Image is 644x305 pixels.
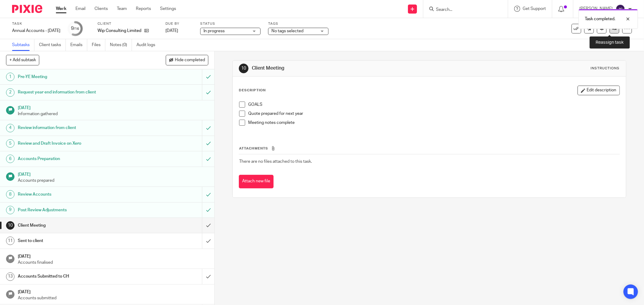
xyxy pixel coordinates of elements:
div: 11 [6,237,14,245]
p: GOALS [248,102,620,108]
h1: Client Meeting [252,65,442,71]
div: 9 [6,206,14,214]
span: In progress [203,29,225,33]
button: Edit description [578,86,620,95]
a: Team [117,6,127,12]
div: 4 [6,124,14,132]
h1: Review and Draft Invoice on Xero [18,139,137,148]
span: There are no files attached to this task. [239,159,312,164]
h1: [DATE] [18,288,208,295]
div: 10 [239,64,248,73]
div: Instructions [591,66,620,71]
p: Information gathered [18,111,208,117]
h1: Post Review Adjustments [18,206,137,215]
a: Settings [160,6,176,12]
label: Client [98,21,158,26]
div: 1 [6,73,14,81]
div: 8 [6,190,14,199]
img: svg%3E [616,4,625,14]
a: Work [56,6,66,12]
a: Client tasks [39,39,66,51]
div: 9 [71,25,79,32]
a: Audit logs [136,39,160,51]
p: Task completed. [585,16,615,22]
h1: Accounts Submitted to CH [18,272,137,281]
h1: Request year end information from client [18,88,137,97]
div: 5 [6,139,14,148]
p: Quote prepared for next year [248,111,620,117]
p: Wip Consulting Limited [98,28,141,34]
p: Description [239,88,266,93]
label: Tags [268,21,328,26]
p: Accounts prepared [18,178,208,184]
div: 10 [6,221,14,230]
label: Task [12,21,60,26]
span: Hide completed [175,58,205,63]
label: Status [200,21,261,26]
h1: [DATE] [18,252,208,259]
p: Accounts finalised [18,259,208,266]
div: 2 [6,88,14,97]
span: [DATE] [165,29,178,33]
p: Accounts submitted [18,295,208,301]
h1: Review Accounts [18,190,137,199]
div: Annual Accounts - [DATE] [12,28,60,34]
h1: Client Meeting [18,221,137,230]
p: Meeting notes complete [248,120,620,126]
h1: [DATE] [18,103,208,111]
h1: Sent to client [18,236,137,245]
a: Files [92,39,105,51]
a: Clients [95,6,108,12]
div: Annual Accounts - April 2025 [12,28,60,34]
small: /16 [74,27,79,30]
a: Subtasks [12,39,34,51]
span: No tags selected [271,29,303,33]
div: 13 [6,272,14,281]
h1: Review information from client [18,123,137,132]
label: Due by [165,21,193,26]
button: Hide completed [166,55,208,65]
button: Attach new file [239,175,274,188]
div: 6 [6,155,14,163]
a: Emails [70,39,87,51]
img: Pixie [12,5,42,13]
a: Reports [136,6,151,12]
span: Attachments [239,147,268,150]
h1: Pre-YE Meeting [18,72,137,81]
a: Notes (0) [110,39,132,51]
h1: Accounts Preparation [18,154,137,163]
button: + Add subtask [6,55,39,65]
h1: [DATE] [18,170,208,178]
a: Email [75,6,85,12]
